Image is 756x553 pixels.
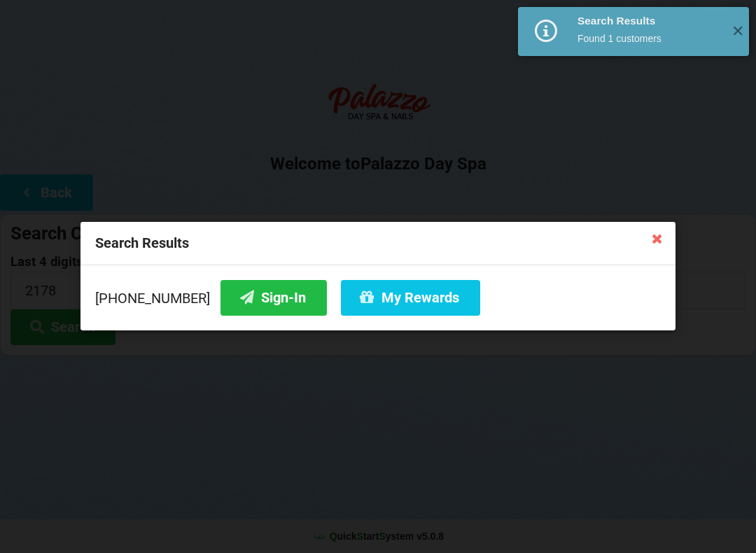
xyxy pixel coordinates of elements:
div: Found 1 customers [577,31,721,45]
div: Search Results [80,222,675,265]
button: Sign-In [220,280,327,316]
div: [PHONE_NUMBER] [95,280,661,316]
div: Search Results [577,14,721,28]
button: My Rewards [341,280,480,316]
